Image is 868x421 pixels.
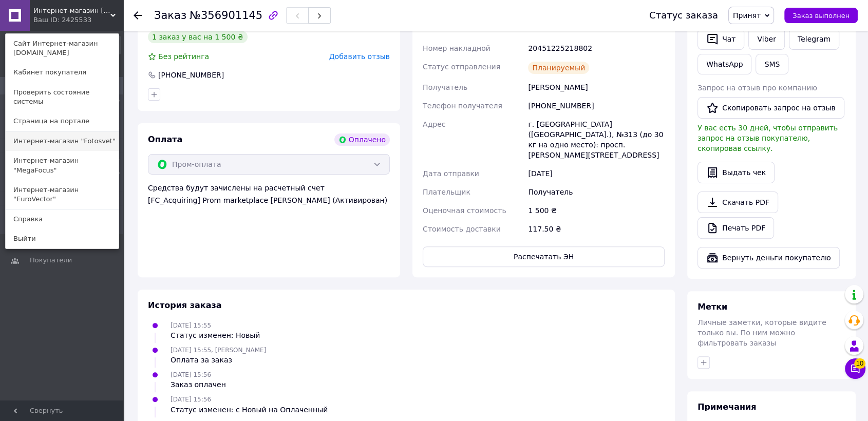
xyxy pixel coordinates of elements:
span: Запрос на отзыв про компанию [697,84,817,92]
button: Распечатать ЭН [423,246,665,267]
span: Метки [697,302,727,312]
div: [FC_Acquiring] Prom marketplace [PERSON_NAME] (Активирован) [148,195,390,205]
span: Заказ выполнен [792,12,850,20]
span: Оплата [148,135,182,144]
a: WhatsApp [697,54,751,74]
button: Скопировать запрос на отзыв [697,97,844,119]
span: Примечания [697,402,756,412]
span: Интернет-магазин smartmiks.com.ua [33,6,110,15]
div: Оплата за заказ [171,355,266,365]
div: [PHONE_NUMBER] [157,70,225,80]
button: SMS [756,54,788,74]
span: Телефон получателя [423,102,502,110]
button: Вернуть деньги покупателю [697,247,840,269]
div: [PERSON_NAME] [526,78,667,97]
span: Адрес [423,120,445,128]
span: Дата отправки [423,169,479,178]
span: У вас есть 30 дней, чтобы отправить запрос на отзыв покупателю, скопировав ссылку. [697,124,838,152]
span: Покупатели [30,256,72,265]
div: Ваш ID: 2425533 [33,15,77,25]
div: Статус заказа [649,10,718,21]
div: Статус изменен: с Новый на Оплаченный [171,405,328,415]
span: Оценочная стоимость [423,206,506,215]
a: Интернет-магазин "Fotosvet" [6,131,119,151]
button: Чат с покупателем10 [845,358,865,379]
span: [DATE] 15:56 [171,371,211,378]
span: [DATE] 15:55 [171,322,211,329]
span: Принят [733,11,761,20]
div: Средства будут зачислены на расчетный счет [148,183,390,205]
div: Получатель [526,183,667,201]
span: Получатель [423,83,467,91]
span: 10 [854,358,865,369]
span: Личные заметки, которые видите только вы. По ним можно фильтровать заказы [697,318,826,347]
a: Страница на портале [6,111,119,131]
a: Кабинет покупателя [6,63,119,82]
div: Статус изменен: Новый [171,330,260,340]
a: Telegram [789,28,839,50]
a: Сайт Интернет-магазин [DOMAIN_NAME] [6,34,119,63]
span: Без рейтинга [158,52,209,61]
span: [DATE] 15:56 [171,396,211,403]
div: 1 500 ₴ [526,201,667,220]
button: Заказ выполнен [784,8,858,23]
div: 1 заказ у вас на 1 500 ₴ [148,31,248,43]
div: 117.50 ₴ [526,220,667,238]
div: [DATE] [526,164,667,183]
span: История заказа [148,300,222,310]
div: Заказ оплачен [171,379,226,390]
a: Выйти [6,229,119,248]
div: Вернуться назад [134,10,142,21]
span: Плательщик [423,188,470,196]
a: Интернет-магазин "MegaFocus" [6,151,119,180]
div: Планируемый [528,62,589,74]
span: Добавить отзыв [329,52,390,61]
button: Чат [697,28,744,50]
span: Номер накладной [423,44,490,52]
span: Статус отправления [423,63,500,71]
span: Заказ [154,9,186,22]
span: Стоимость доставки [423,225,501,233]
a: Справка [6,209,119,229]
span: [DATE] 15:55, [PERSON_NAME] [171,347,266,354]
a: Viber [748,28,784,50]
a: Проверить состояние системы [6,83,119,111]
div: Оплачено [334,133,390,146]
button: Выдать чек [697,162,775,183]
a: Скачать PDF [697,192,778,213]
div: 20451225218802 [526,39,667,58]
div: [PHONE_NUMBER] [526,97,667,115]
a: Интернет-магазин "EuroVector" [6,180,119,209]
a: Печать PDF [697,217,774,239]
div: г. [GEOGRAPHIC_DATA] ([GEOGRAPHIC_DATA].), №313 (до 30 кг на одно место): просп. [PERSON_NAME][ST... [526,115,667,164]
span: №356901145 [190,9,262,22]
